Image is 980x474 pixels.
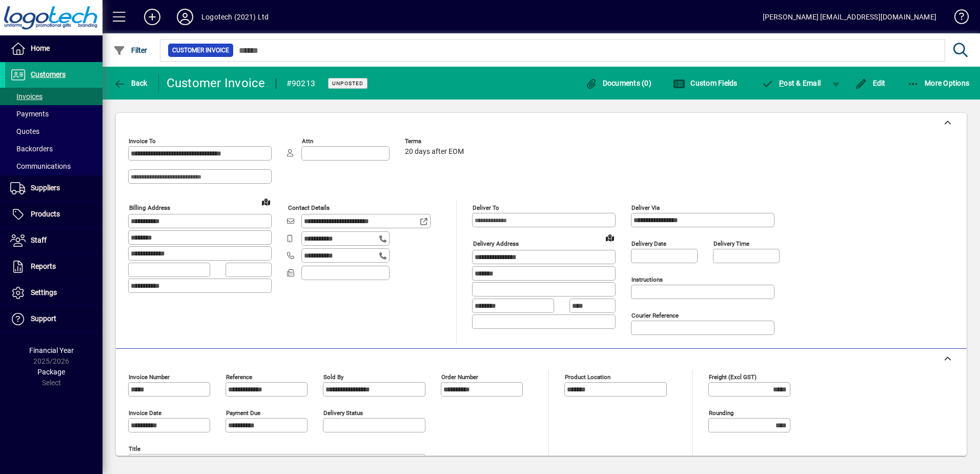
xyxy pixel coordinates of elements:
mat-label: Reference [226,373,252,381]
button: More Options [905,74,972,92]
span: ost & Email [762,79,821,87]
a: Invoices [5,88,103,105]
span: Quotes [10,127,39,135]
button: Post & Email [757,74,826,92]
span: Unposted [332,80,363,87]
span: More Options [907,79,970,87]
a: Payments [5,105,103,123]
span: Staff [31,236,47,244]
a: Communications [5,157,103,175]
a: Suppliers [5,175,103,201]
mat-label: Deliver To [473,204,499,211]
mat-label: Invoice number [129,373,170,381]
mat-label: Product location [565,373,610,381]
span: Custom Fields [673,79,738,87]
button: Edit [852,74,888,92]
span: Invoices [10,92,43,101]
span: Reports [31,262,56,270]
button: Custom Fields [670,74,740,92]
a: Reports [5,254,103,280]
button: Add [136,8,169,26]
mat-label: Courier Reference [631,312,679,319]
mat-label: Payment due [226,409,260,417]
mat-label: Delivery time [713,240,749,247]
span: Financial Year [29,346,74,354]
a: Staff [5,228,103,253]
span: P [779,79,784,87]
div: Customer Invoice [167,75,266,91]
mat-label: Deliver via [631,204,660,211]
app-page-header-button: Back [103,74,159,92]
div: Logotech (2021) Ltd [201,9,269,25]
mat-label: Sold by [323,373,343,381]
button: Back [111,74,150,92]
mat-label: Delivery date [631,240,666,247]
mat-label: Instructions [631,276,663,283]
button: Documents (0) [582,74,654,92]
a: Quotes [5,123,103,140]
span: Customers [31,70,66,78]
mat-label: Invoice To [129,137,156,145]
a: View on map [258,193,274,210]
a: Settings [5,280,103,306]
div: [PERSON_NAME] [EMAIL_ADDRESS][DOMAIN_NAME] [763,9,936,25]
a: Home [5,36,103,62]
span: Documents (0) [585,79,651,87]
mat-label: Attn [302,137,313,145]
span: Settings [31,288,57,297]
a: Knowledge Base [947,2,967,35]
span: Suppliers [31,184,60,192]
span: Backorders [10,145,53,153]
span: Support [31,314,56,323]
mat-label: Invoice date [129,409,161,417]
span: Package [37,368,65,376]
a: Products [5,202,103,227]
mat-label: Delivery status [323,409,363,417]
span: Communications [10,162,71,170]
a: Backorders [5,140,103,157]
span: 20 days after EOM [405,148,464,156]
mat-label: Order number [441,373,478,381]
mat-label: Rounding [709,409,733,417]
span: Products [31,210,60,218]
button: Filter [111,41,150,60]
span: Home [31,44,50,52]
span: Filter [113,46,148,54]
span: Payments [10,110,49,118]
span: Terms [405,138,466,145]
a: View on map [602,229,618,246]
button: Profile [169,8,201,26]
span: Customer Invoice [172,45,229,55]
span: Back [113,79,148,87]
div: #90213 [287,75,316,92]
span: Edit [855,79,886,87]
mat-label: Freight (excl GST) [709,373,757,381]
a: Support [5,306,103,332]
mat-label: Title [129,445,140,452]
